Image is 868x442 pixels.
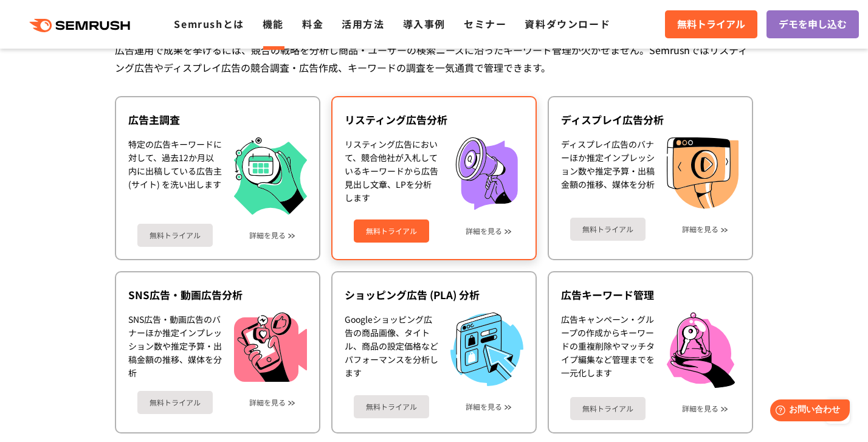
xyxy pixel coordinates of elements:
[249,398,286,407] a: 詳細を見る
[342,16,384,31] a: 活用方法
[249,231,286,240] a: 詳細を見る
[234,137,307,215] img: 広告主調査
[403,16,446,31] a: 導入事例
[570,218,646,241] a: 無料トライアル
[450,137,523,210] img: リスティング広告分析
[345,112,523,127] div: リスティング広告分析
[682,225,718,233] a: 詳細を見る
[128,137,222,215] div: 特定の広告キーワードに対して、過去12か月以内に出稿している広告主 (サイト) を洗い出します
[115,41,753,77] div: 広告運用で成果を挙げるには、競合の戦略を分析し商品・ユーザーの検索ニーズに沿ったキーワード管理が欠かせません。Semrushではリスティング広告やディスプレイ広告の競合調査・広告作成、キーワード...
[525,16,610,31] a: 資料ダウンロード
[760,395,855,429] iframe: Help widget launcher
[766,10,859,38] a: デモを申し込む
[677,16,745,32] span: 無料トライアル
[128,313,222,382] div: SNS広告・動画広告のバナーほか推定インプレッション数や推定予算・出稿金額の推移、媒体を分析
[665,10,757,38] a: 無料トライアル
[561,137,655,209] div: ディスプレイ広告のバナーほか推定インプレッション数や推定予算・出稿金額の推移、媒体を分析
[263,16,284,31] a: 機能
[667,137,739,209] img: ディスプレイ広告分析
[466,402,502,411] a: 詳細を見る
[570,397,646,420] a: 無料トライアル
[450,313,523,386] img: ショッピング広告 (PLA) 分析
[345,137,438,210] div: リスティング広告において、競合他社が入札しているキーワードから広告見出し文章、LPを分析します
[345,313,438,386] div: Googleショッピング広告の商品画像、タイトル、商品の設定価格などパフォーマンスを分析します
[345,288,523,302] div: ショッピング広告 (PLA) 分析
[561,313,655,388] div: 広告キャンペーン・グループの作成からキーワードの重複削除やマッチタイプ編集など管理までを一元化します
[667,313,735,388] img: 広告キーワード管理
[174,16,244,31] a: Semrushとは
[234,313,307,382] img: SNS広告・動画広告分析
[561,112,740,127] div: ディスプレイ広告分析
[561,288,740,302] div: 広告キーワード管理
[682,404,718,413] a: 詳細を見る
[354,395,429,418] a: 無料トライアル
[779,16,847,32] span: デモを申し込む
[302,16,323,31] a: 料金
[466,227,502,235] a: 詳細を見る
[354,219,429,243] a: 無料トライアル
[464,16,506,31] a: セミナー
[137,224,213,247] a: 無料トライアル
[128,288,307,302] div: SNS広告・動画広告分析
[137,391,213,414] a: 無料トライアル
[128,112,307,127] div: 広告主調査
